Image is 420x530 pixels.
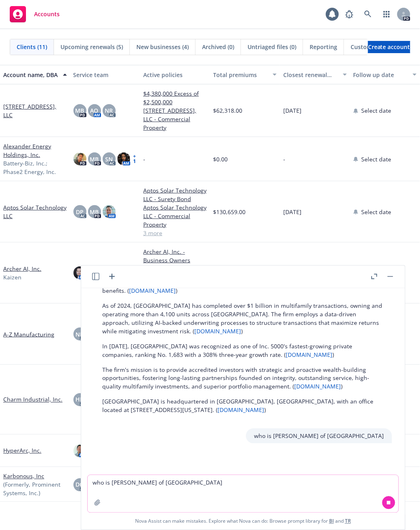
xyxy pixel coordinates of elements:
[117,152,130,165] img: photo
[310,43,337,51] span: Reporting
[75,106,84,115] span: MB
[213,208,246,216] span: $130,659.00
[210,65,280,84] button: Total premiums
[17,43,47,51] span: Clients (11)
[143,155,145,163] span: -
[213,106,243,115] span: $62,318.00
[360,6,376,22] a: Search
[280,65,350,84] button: Closest renewal date
[3,481,67,498] span: (Formerly, Prominent Systems, Inc.)
[102,365,384,391] p: The firm's mission is to provide accredited investors with strategic and proactive wealth-buildin...
[194,327,241,335] a: [DOMAIN_NAME]
[143,203,207,229] a: Aptos Solar Technology LLC - Commercial Property
[140,65,210,84] button: Active policies
[105,155,113,163] span: SN
[254,431,384,440] p: who is [PERSON_NAME] of [GEOGRAPHIC_DATA]
[329,518,334,525] a: BI
[213,71,268,79] div: Total premiums
[70,65,140,84] button: Service team
[102,301,384,335] p: As of 2024, [GEOGRAPHIC_DATA] has completed over $1 billion in multifamily transactions, owning a...
[368,41,410,53] a: Create account
[286,351,332,358] a: [DOMAIN_NAME]
[353,71,408,79] div: Follow up date
[345,518,351,525] a: TR
[379,6,395,22] a: Switch app
[3,472,44,481] a: Karbonous, Inc
[283,71,338,79] div: Closest renewal date
[136,43,189,51] span: New businesses (4)
[283,208,302,216] span: [DATE]
[73,266,86,279] img: photo
[90,106,99,115] span: AO
[351,43,405,51] span: Customer Directory
[362,106,392,115] span: Select date
[3,273,22,281] span: Kaizen
[341,6,358,22] a: Report a Bug
[105,106,113,115] span: NR
[76,481,84,489] span: DG
[134,154,137,164] a: + 1
[103,205,116,218] img: photo
[362,208,392,216] span: Select date
[76,395,84,404] span: HB
[143,71,207,79] div: Active policies
[3,159,67,176] span: Battery-Biz, Inc.; Phase2 Energy, Inc.
[213,155,228,163] span: $0.00
[3,71,58,79] div: Account name, DBA
[202,43,234,51] span: Archived (0)
[3,102,67,119] a: [STREET_ADDRESS], LLC
[3,142,67,159] a: Alexander Energy Holdings, Inc.
[143,247,207,264] a: Archer AI, Inc. - Business Owners
[90,208,99,216] span: MB
[248,43,296,51] span: Untriaged files (0)
[283,155,285,163] span: -
[76,330,84,339] span: NR
[3,395,62,404] a: Charm Industrial, Inc.
[294,383,341,391] a: [DOMAIN_NAME]
[3,330,54,339] a: A-Z Manufacturing
[3,446,41,455] a: HyperArc, Inc.
[34,11,60,17] span: Accounts
[283,106,302,115] span: [DATE]
[218,406,264,414] a: [DOMAIN_NAME]
[76,208,84,216] span: DP
[6,3,63,26] a: Accounts
[143,229,207,237] a: 3 more
[129,287,176,294] a: [DOMAIN_NAME]
[143,186,207,203] a: Aptos Solar Technology LLC - Surety Bond
[102,342,384,359] p: In [DATE], [GEOGRAPHIC_DATA] was recognized as one of Inc. 5000's fastest-growing private compani...
[368,39,410,55] span: Create account
[143,106,207,132] a: [STREET_ADDRESS], LLC - Commercial Property
[362,155,392,163] span: Select date
[60,43,123,51] span: Upcoming renewals (5)
[102,397,384,414] p: [GEOGRAPHIC_DATA] is headquartered in [GEOGRAPHIC_DATA], [GEOGRAPHIC_DATA], with an office locate...
[3,203,67,220] a: Aptos Solar Technology LLC
[143,89,207,106] a: $4,380,000 Excess of $2,500,000
[90,155,99,163] span: MB
[84,513,402,530] span: Nova Assist can make mistakes. Explore what Nova can do: Browse prompt library for and
[3,264,41,273] a: Archer AI, Inc.
[73,71,137,79] div: Service team
[73,444,86,457] img: photo
[143,264,207,290] a: Archer AI, Inc. - Workers' Compensation
[73,152,86,165] img: photo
